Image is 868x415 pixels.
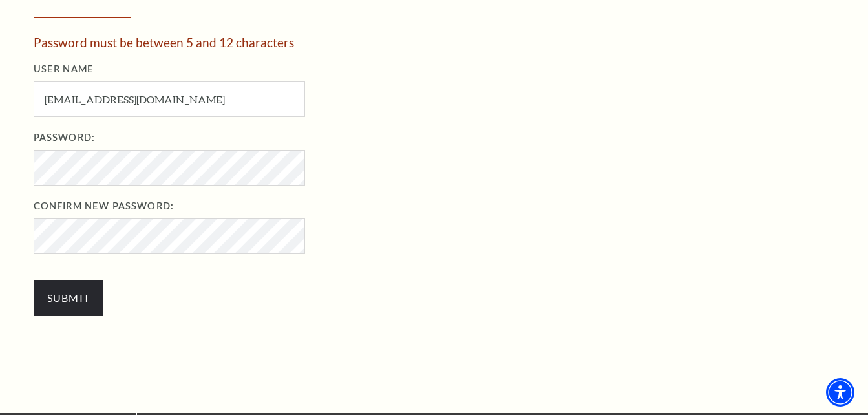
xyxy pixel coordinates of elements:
[34,35,294,50] span: Password must be between 5 and 12 characters
[34,198,863,215] label: Confirm New Password:
[826,378,854,407] div: Accessibility Menu
[34,61,863,78] label: User Name
[34,280,104,316] input: Submit button
[34,81,305,117] input: User Name
[34,130,863,146] label: Password:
